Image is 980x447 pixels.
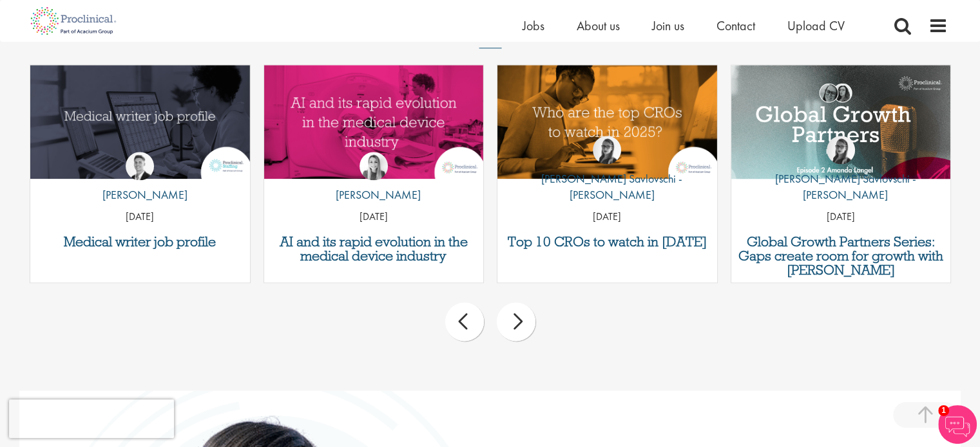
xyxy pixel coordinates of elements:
span: 1 [938,405,949,416]
a: Medical writer job profile [37,235,244,249]
img: Hannah Burke [360,152,388,180]
a: George Watson [PERSON_NAME] [93,152,187,210]
a: Upload CV [787,17,845,34]
a: Hannah Burke [PERSON_NAME] [326,152,421,210]
img: Chatbot [938,405,977,444]
div: next [497,302,535,341]
a: Join us [652,17,684,34]
a: Theodora Savlovschi - Wicks [PERSON_NAME] Savlovschi - [PERSON_NAME] [731,136,951,210]
div: prev [445,302,484,341]
p: [PERSON_NAME] [93,187,187,203]
p: [DATE] [264,210,484,224]
img: AI and Its Impact on the Medical Device Industry | Proclinical [264,65,484,179]
img: Top 10 CROs 2025 | Proclinical [497,65,717,179]
a: Top 10 CROs to watch in [DATE] [504,235,711,249]
p: [DATE] [30,210,250,224]
p: [PERSON_NAME] Savlovschi - [PERSON_NAME] [731,170,951,203]
img: George Watson [126,152,154,180]
img: Medical writer job profile [30,65,250,179]
a: Link to a post [264,65,484,179]
p: [DATE] [731,210,951,224]
p: [DATE] [497,210,717,224]
a: Contact [716,17,755,34]
a: Jobs [523,17,544,34]
a: Link to a post [497,65,717,179]
img: Theodora Savlovschi - Wicks [827,136,855,164]
a: About us [577,17,620,34]
a: Theodora Savlovschi - Wicks [PERSON_NAME] Savlovschi - [PERSON_NAME] [497,136,717,210]
p: [PERSON_NAME] Savlovschi - [PERSON_NAME] [497,170,717,203]
img: Theodora Savlovschi - Wicks [593,136,621,164]
a: Link to a post [731,65,951,179]
a: Link to a post [30,65,250,179]
a: Global Growth Partners Series: Gaps create room for growth with [PERSON_NAME] [738,235,945,277]
p: [PERSON_NAME] [326,187,421,203]
a: AI and its rapid evolution in the medical device industry [271,235,477,263]
iframe: reCAPTCHA [9,399,174,438]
